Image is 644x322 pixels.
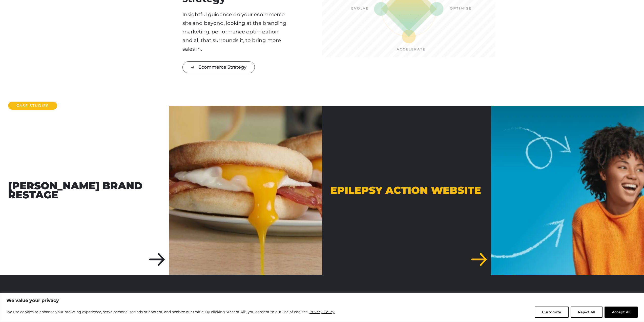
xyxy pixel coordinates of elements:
[169,106,322,275] img: Russell Hobbs Brand Restage
[491,106,644,275] img: Epilepsy Action Website
[535,307,569,318] button: Customize
[322,106,491,275] div: Epilepsy Action Website
[182,11,287,52] span: Insightful guidance on your ecommerce site and beyond, looking at the branding, marketing, perfor...
[6,309,335,315] p: We use cookies to enhance your browsing experience, serve personalized ads or content, and analyz...
[571,307,603,318] button: Reject All
[309,309,335,315] a: Privacy Policy
[8,102,57,110] h2: Case Studies
[6,297,638,304] p: We value your privacy
[182,61,255,73] a: Ecommerce Strategy
[605,307,638,318] button: Accept All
